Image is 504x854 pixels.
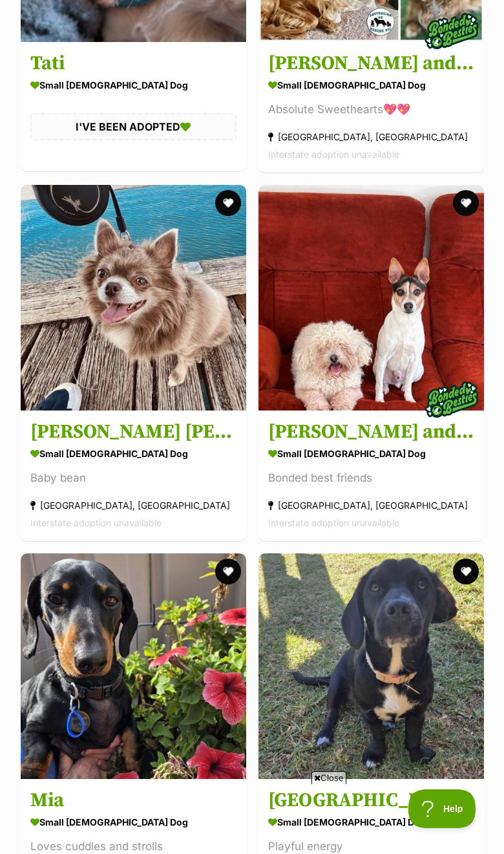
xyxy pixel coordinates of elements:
a: [PERSON_NAME] [PERSON_NAME] small [DEMOGRAPHIC_DATA] Dog Baby bean [GEOGRAPHIC_DATA], [GEOGRAPHIC... [21,410,246,541]
div: [GEOGRAPHIC_DATA], [GEOGRAPHIC_DATA] [30,496,236,514]
button: favourite [452,190,478,216]
div: small [DEMOGRAPHIC_DATA] Dog [268,76,474,94]
div: Baby bean [30,469,236,487]
div: I'VE BEEN ADOPTED [30,113,236,140]
div: Bonded best friends [268,469,474,487]
a: [PERSON_NAME] and [PERSON_NAME] small [DEMOGRAPHIC_DATA] Dog Absolute Sweethearts💖💖 [GEOGRAPHIC_D... [258,41,484,173]
span: Close [311,771,346,784]
img: Oscar and Lily Tamblyn [258,185,484,411]
h3: [PERSON_NAME] and [PERSON_NAME] [268,420,474,444]
div: Absolute Sweethearts💖💖 [268,101,474,118]
button: favourite [215,190,241,216]
span: Interstate adoption unavailable [268,149,399,160]
button: favourite [452,559,478,584]
iframe: Help Scout Beacon - Open [408,789,478,828]
img: Paris [258,553,484,779]
img: Nola Bean Tamblyn [21,185,246,411]
div: [GEOGRAPHIC_DATA], [GEOGRAPHIC_DATA] [268,496,474,514]
span: Interstate adoption unavailable [268,517,399,528]
div: small [DEMOGRAPHIC_DATA] Dog [30,76,236,94]
a: [PERSON_NAME] and [PERSON_NAME] small [DEMOGRAPHIC_DATA] Dog Bonded best friends [GEOGRAPHIC_DATA... [258,410,484,541]
h3: Tati [30,51,236,76]
button: favourite [215,559,241,584]
div: small [DEMOGRAPHIC_DATA] Dog [268,444,474,463]
h3: [PERSON_NAME] [PERSON_NAME] [30,420,236,444]
a: Tati small [DEMOGRAPHIC_DATA] Dog I'VE BEEN ADOPTED favourite [21,41,246,171]
div: [GEOGRAPHIC_DATA], [GEOGRAPHIC_DATA] [268,128,474,145]
iframe: Advertisement [17,789,487,848]
span: Interstate adoption unavailable [30,517,162,528]
img: bonded besties [419,367,483,432]
img: Mia [21,553,246,779]
div: small [DEMOGRAPHIC_DATA] Dog [30,444,236,463]
h3: [PERSON_NAME] and [PERSON_NAME] [268,51,474,76]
